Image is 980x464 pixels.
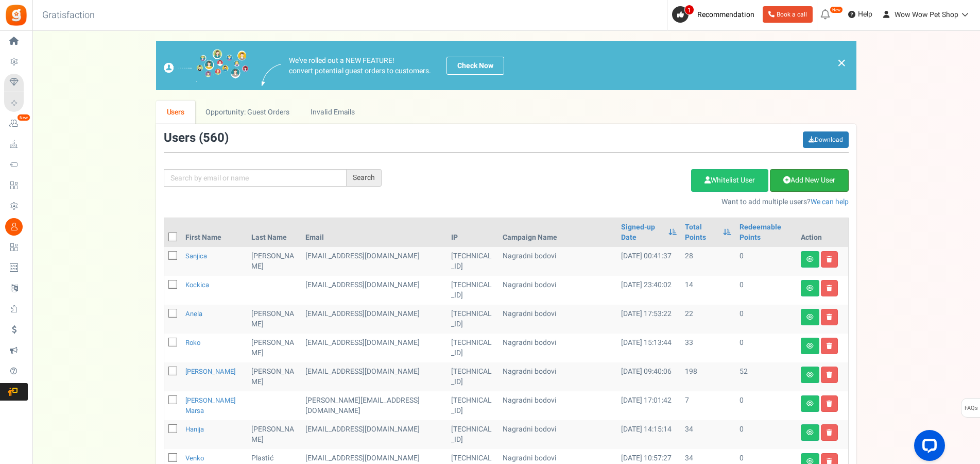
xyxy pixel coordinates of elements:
td: [TECHNICAL_ID] [447,362,498,391]
a: Download [803,131,849,148]
td: 0 [735,247,797,276]
th: IP [447,218,498,247]
em: New [17,114,30,121]
td: 0 [735,276,797,305]
a: [PERSON_NAME] Marsa [185,395,235,416]
i: View details [806,314,814,320]
span: 560 [203,129,225,147]
td: 198 [681,362,735,391]
td: [TECHNICAL_ID] [447,276,498,305]
i: Delete user [827,401,832,407]
a: New [4,115,28,132]
input: Search by email or name [164,169,347,187]
a: Venko [185,453,204,463]
td: 28 [681,247,735,276]
i: View details [806,256,814,262]
td: 14 [681,276,735,305]
i: View details [806,429,814,436]
h3: Users ( ) [164,131,229,145]
a: Opportunity: Guest Orders [195,101,300,124]
td: [TECHNICAL_ID] [447,334,498,362]
td: 22 [681,305,735,334]
i: Delete user [827,256,832,262]
a: Signed-up Date [621,222,663,243]
i: View details [806,285,814,291]
i: View details [806,343,814,349]
td: Nagradni bodovi [498,305,617,334]
span: Help [855,9,872,20]
td: customer [301,362,448,391]
a: Users [156,101,195,124]
td: customer [301,247,448,276]
a: Invalid Emails [300,101,366,124]
td: 7 [681,391,735,420]
a: Roko [185,338,200,347]
i: Delete user [827,372,832,378]
td: 0 [735,334,797,362]
td: Nagradni bodovi [498,334,617,362]
i: Delete user [827,314,832,320]
td: [EMAIL_ADDRESS][DOMAIN_NAME] [301,276,448,305]
h3: Gratisfaction [31,5,106,26]
i: View details [806,401,814,407]
a: kockica [185,280,209,290]
a: Hanija [185,424,204,434]
span: Recommendation [697,9,754,20]
a: Redeemable Points [740,222,793,243]
td: [PERSON_NAME] [247,334,301,362]
span: Wow Wow Pet Shop [895,9,958,20]
i: Delete user [827,285,832,291]
td: 0 [735,305,797,334]
i: View details [806,372,814,378]
span: FAQs [964,399,978,418]
p: We've rolled out a NEW FEATURE! convert potential guest orders to customers. [289,56,431,76]
a: × [837,57,846,69]
td: [DATE] 14:15:14 [617,420,681,449]
td: [TECHNICAL_ID] [447,247,498,276]
span: 1 [684,5,694,15]
td: [DATE] 17:53:22 [617,305,681,334]
td: 52 [735,362,797,391]
td: Nagradni bodovi [498,362,617,391]
em: New [830,6,843,13]
td: [DATE] 23:40:02 [617,276,681,305]
a: Help [844,6,876,23]
td: administrator [301,391,448,420]
a: We can help [811,196,849,207]
img: Gratisfaction [5,4,28,27]
td: Nagradni bodovi [498,276,617,305]
a: Whitelist User [691,169,768,192]
img: images [164,49,249,82]
td: [PERSON_NAME] [247,305,301,334]
td: Nagradni bodovi [498,247,617,276]
img: images [262,64,281,86]
td: [DATE] 09:40:06 [617,362,681,391]
a: [PERSON_NAME] [185,367,235,376]
td: [PERSON_NAME] [247,247,301,276]
td: [TECHNICAL_ID] [447,305,498,334]
td: [PERSON_NAME] [247,362,301,391]
th: Action [797,218,848,247]
td: [EMAIL_ADDRESS][DOMAIN_NAME] [301,420,448,449]
a: Book a call [763,6,813,23]
td: 0 [735,391,797,420]
th: Email [301,218,448,247]
a: Check Now [446,57,504,75]
td: [DATE] 00:41:37 [617,247,681,276]
td: [DATE] 17:01:42 [617,391,681,420]
th: First Name [181,218,247,247]
td: [EMAIL_ADDRESS][DOMAIN_NAME] [301,305,448,334]
td: 0 [735,420,797,449]
td: 34 [681,420,735,449]
td: Nagradni bodovi [498,420,617,449]
i: Delete user [827,429,832,436]
a: Anela [185,309,202,319]
td: [EMAIL_ADDRESS][DOMAIN_NAME] [301,334,448,362]
td: [TECHNICAL_ID] [447,420,498,449]
a: Sanjica [185,251,207,261]
td: 33 [681,334,735,362]
a: Total Points [685,222,718,243]
p: Want to add multiple users? [397,197,849,207]
a: Add New User [770,169,849,192]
